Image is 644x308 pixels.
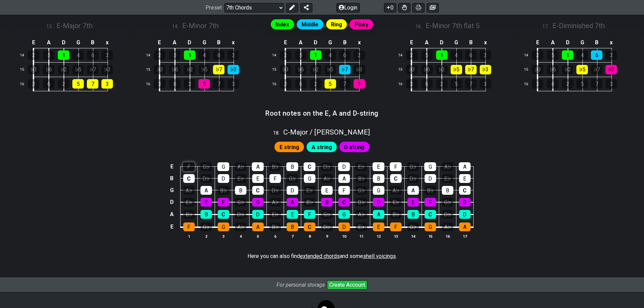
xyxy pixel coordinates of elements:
[354,79,365,89] div: 3
[532,79,543,89] div: 3
[459,162,471,171] div: A
[310,79,321,89] div: 2
[425,186,436,195] div: B♭
[591,79,602,89] div: 7
[355,162,367,171] div: E♭
[17,48,33,63] td: 14
[300,3,312,12] button: Share Preset
[325,79,336,89] div: 5
[224,3,284,12] select: Preset
[143,77,159,91] td: 16
[339,50,351,60] div: 6
[304,162,315,171] div: C
[200,186,212,195] div: A
[421,65,433,74] div: ♭6
[169,65,181,74] div: ♭6
[456,233,473,240] th: 17
[304,174,315,183] div: G
[325,50,336,60] div: 4
[198,50,210,60] div: 4
[336,3,360,12] button: Login
[43,65,54,74] div: ♭6
[390,162,402,171] div: F
[449,37,463,48] td: G
[235,186,246,195] div: B
[72,50,84,60] div: 4
[235,210,246,219] div: D♭
[169,79,181,89] div: 6
[338,162,350,171] div: D
[356,174,367,183] div: B♭
[43,50,54,60] div: 5
[287,210,298,219] div: E
[58,65,69,74] div: ♭2
[72,65,84,74] div: ♭5
[183,198,195,207] div: E♭
[183,162,195,171] div: F
[321,222,333,231] div: D♭
[269,198,281,207] div: A♭
[442,210,453,219] div: D♭
[478,37,493,48] td: x
[266,233,284,240] th: 6
[321,186,333,195] div: E
[276,20,289,29] span: Index
[152,37,167,48] td: E
[373,222,384,231] div: E
[459,198,471,207] div: G
[183,210,195,219] div: B♭
[58,50,69,60] div: 1
[436,65,448,74] div: ♭2
[532,50,543,60] div: 2
[168,184,176,196] td: G
[421,50,433,60] div: 5
[425,198,436,207] div: F
[363,253,396,259] span: shell voicings
[459,186,471,195] div: C
[325,65,336,74] div: ♭5
[206,4,222,11] span: Preset
[521,77,538,91] td: 16
[278,37,293,48] td: E
[284,233,301,240] th: 7
[356,222,367,231] div: E♭
[183,186,195,195] div: A♭
[280,142,299,152] span: First enable full edit mode to edit
[286,3,298,12] button: Edit Preset
[101,50,113,60] div: 2
[169,50,181,60] div: 5
[269,48,285,63] td: 14
[591,50,602,60] div: 6
[331,20,342,29] span: Ring
[337,37,352,48] td: B
[323,37,337,48] td: G
[252,186,264,195] div: C
[235,162,246,171] div: A♭
[321,198,333,207] div: B
[26,37,41,48] td: E
[604,37,619,48] td: x
[43,79,54,89] div: 6
[183,222,195,231] div: F
[530,37,545,48] td: E
[442,162,453,171] div: A♭
[17,77,33,91] td: 16
[252,222,264,231] div: A
[269,210,281,219] div: E♭
[286,162,298,171] div: B
[218,210,229,219] div: C
[277,282,325,288] i: For personal storage
[459,174,471,183] div: E
[304,222,315,231] div: C
[575,37,590,48] td: G
[228,50,239,60] div: 2
[101,79,113,89] div: 3
[419,37,434,48] td: A
[280,65,291,74] div: ♭3
[100,37,115,48] td: x
[218,222,229,231] div: G
[213,79,224,89] div: 7
[407,222,419,231] div: G♭
[269,63,285,77] td: 15
[591,65,602,74] div: ♭7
